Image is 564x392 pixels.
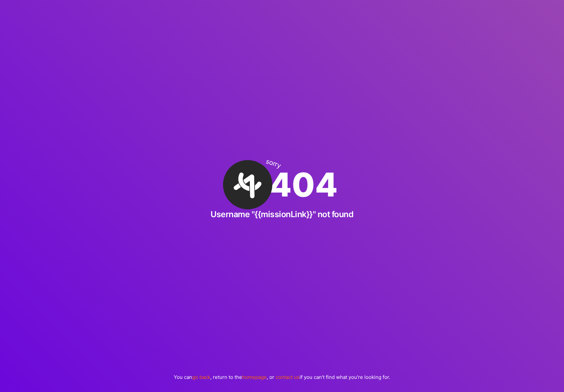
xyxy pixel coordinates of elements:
[192,374,210,380] a: go back
[265,157,282,169] div: sorry
[211,209,353,219] h2: Username "{{missionLink}}" not found
[276,374,300,380] a: contact us
[242,374,267,380] a: homepage
[214,152,281,218] img: A·Team
[226,160,338,209] div: 404
[174,374,390,381] p: You can , return to the , or if you can't find what you're looking for.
